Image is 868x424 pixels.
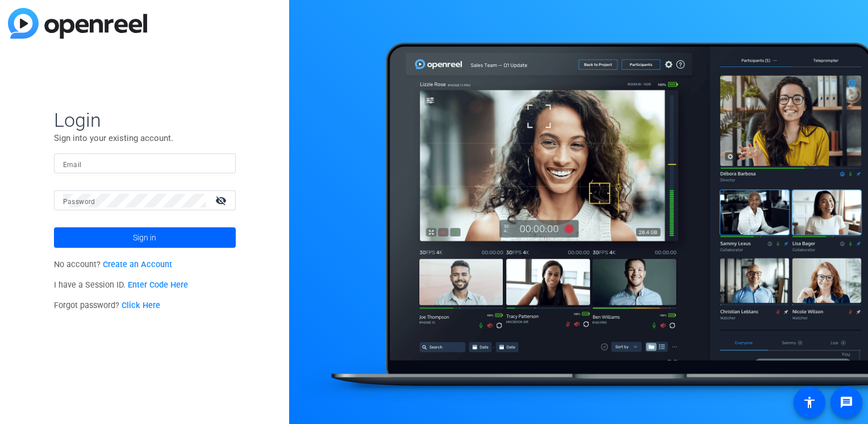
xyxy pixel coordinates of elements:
[840,396,853,409] mat-icon: message
[122,301,160,310] a: Click Here
[54,260,173,269] span: No account?
[63,157,227,171] input: Enter Email Address
[54,301,161,310] span: Forgot password?
[54,227,236,248] button: Sign in
[54,132,236,144] p: Sign into your existing account.
[63,161,82,169] mat-label: Email
[103,260,172,269] a: Create an Account
[54,108,236,132] span: Login
[63,198,95,206] mat-label: Password
[128,280,188,290] a: Enter Code Here
[8,8,147,39] img: blue-gradient.svg
[803,396,816,409] mat-icon: accessibility
[133,223,156,252] span: Sign in
[54,280,189,290] span: I have a Session ID.
[208,192,236,209] mat-icon: visibility_off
